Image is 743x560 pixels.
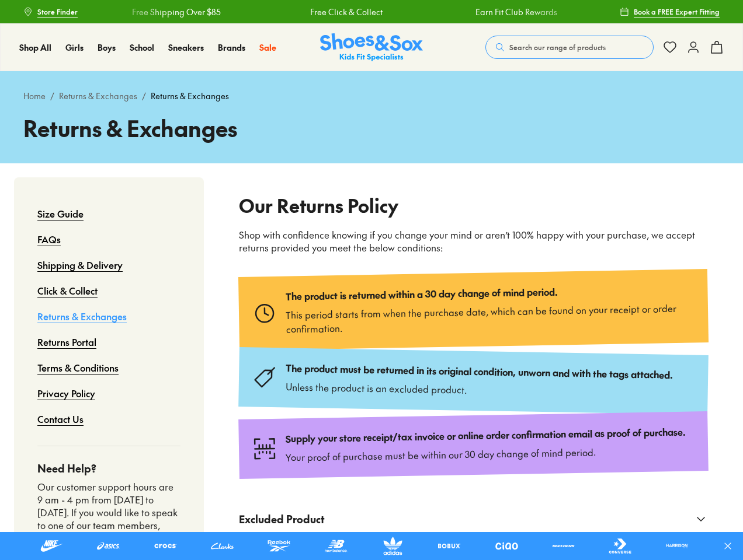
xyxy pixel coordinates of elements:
[286,379,673,400] p: Unless the product is an excluded product.
[37,329,96,355] a: Returns Portal
[98,41,116,53] span: Boys
[259,41,276,53] span: Sale
[168,41,204,54] a: Sneakers
[23,90,46,102] a: Home
[98,41,116,54] a: Boys
[239,503,708,535] button: Excluded Product
[218,41,245,53] span: Brands
[485,36,654,59] button: Search our range of products
[23,1,78,22] a: Store Finder
[37,406,84,432] a: Contact Us
[471,6,553,18] a: Earn Fit Club Rewards
[65,41,84,53] span: Girls
[37,252,123,278] a: Shipping & Delivery
[320,33,423,62] img: SNS_Logo_Responsive.svg
[37,201,84,226] a: Size Guide
[19,41,51,53] span: Shop All
[37,226,61,252] a: FAQs
[37,278,98,303] a: Click & Collect
[130,41,154,54] a: School
[285,283,693,303] p: The product is returned within a 30 day change of mind period.
[620,1,720,22] a: Book a FREE Expert Fitting
[239,511,324,527] span: Excluded Product
[286,443,686,464] p: Your proof of purchase must be within our 30 day change of mind period.
[286,362,673,381] p: The product must be returned in its original condition, unworn and with the tags attached.
[23,90,720,102] div: / /
[239,191,708,219] h2: Our Returns Policy
[130,41,154,53] span: School
[19,41,51,54] a: Shop All
[253,365,277,389] img: Type_tag.svg
[151,90,229,102] span: Returns & Exchanges
[307,6,379,18] a: Free Click & Collect
[286,425,686,445] p: Supply your store receipt/tax invoice or online order confirmation email as proof of purchase.
[218,41,245,54] a: Brands
[65,41,84,54] a: Girls
[168,41,204,53] span: Sneakers
[129,6,217,18] a: Free Shipping Over $85
[509,42,606,52] span: Search our range of products
[37,380,95,406] a: Privacy Policy
[286,300,695,335] p: This period starts from when the purchase date, which can be found on your receipt or order confi...
[253,302,277,325] img: Type_clock.svg
[634,6,720,17] span: Book a FREE Expert Fitting
[23,111,720,145] h1: Returns & Exchanges
[259,41,276,54] a: Sale
[37,303,127,329] a: Returns & Exchanges
[253,437,277,461] img: Type_search-barcode.svg
[320,33,423,62] a: Shoes & Sox
[239,229,708,254] p: Shop with confidence knowing if you change your mind or aren’t 100% happy with your purchase, we ...
[37,355,119,380] a: Terms & Conditions
[37,460,180,476] h4: Need Help?
[59,90,137,102] a: Returns & Exchanges
[37,6,78,17] span: Store Finder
